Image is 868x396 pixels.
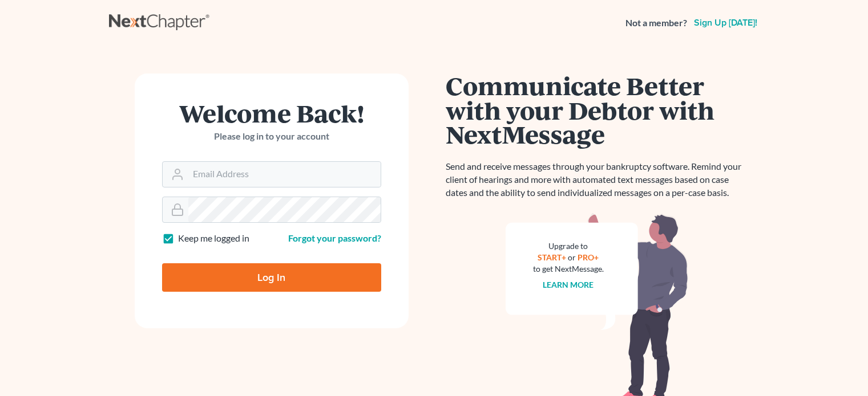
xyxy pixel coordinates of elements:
div: Upgrade to [533,240,604,252]
strong: Not a member? [625,17,687,30]
a: Sign up [DATE]! [692,18,760,27]
input: Log In [162,263,381,292]
h1: Welcome Back! [162,101,381,125]
p: Send and receive messages through your bankruptcy software. Remind your client of hearings and mo... [446,160,748,199]
div: to get NextMessage. [533,263,604,275]
span: or [568,252,576,262]
a: Forgot your password? [288,232,381,243]
a: Learn more [543,280,594,289]
p: Please log in to your account [162,130,381,143]
a: START+ [538,252,566,262]
a: PRO+ [578,252,599,262]
input: Email Address [188,162,381,187]
label: Keep me logged in [178,232,249,245]
h1: Communicate Better with your Debtor with NextMessage [446,74,748,146]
